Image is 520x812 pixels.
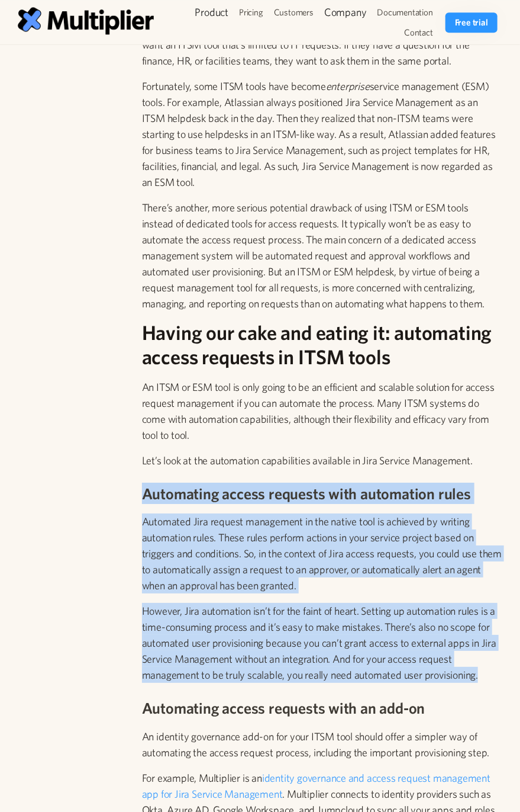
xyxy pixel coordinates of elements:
div: Company [324,5,367,20]
p: However, Jira automation isn’t for the faint of heart. Setting up automation rules is a time-cons... [142,603,502,683]
p: Let’s look at the automation capabilities available in Jira Service Management. [142,452,502,468]
p: An identity governance add-on for your ITSM tool should offer a simpler way of automating the acc... [142,728,502,760]
h3: Automating access requests with an add-on [142,697,502,718]
a: identity governance and access request management app for Jira Service Management [142,772,490,800]
p: An ITSM or ESM tool is only going to be an efficient and scalable solution for access request man... [142,379,502,443]
em: enterprise [326,80,370,92]
a: Free trial [445,12,498,33]
p: Fortunately, some ITSM tools have become service management (ESM) tools. For example, Atlassian a... [142,78,502,190]
a: Documentation [372,2,438,23]
h2: Having our cake and eating it: automating access requests in ITSM tools [142,321,502,370]
p: Automated Jira request management in the native tool is achieved by writing automation rules. The... [142,513,502,593]
div: Company [319,2,372,23]
div: Product [190,2,234,23]
p: There’s another, more serious potential drawback of using ITSM or ESM tools instead of dedicated ... [142,200,502,312]
h3: Automating access requests with automation rules [142,483,502,504]
a: Pricing [234,2,269,23]
a: Customers [269,2,319,23]
div: Product [195,5,229,20]
a: Contact [399,23,438,43]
